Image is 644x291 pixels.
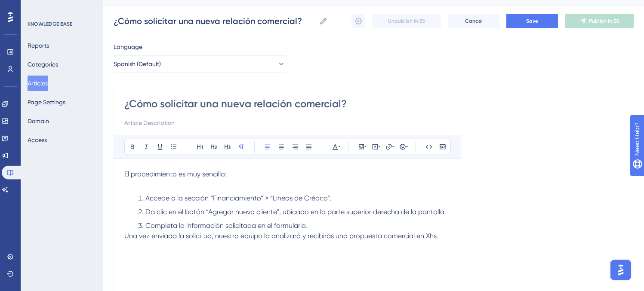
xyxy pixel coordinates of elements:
[28,38,49,53] button: Reports
[145,221,307,230] span: Completa la información solicitada en el formulario.
[124,97,450,111] input: Article Title
[145,194,332,202] span: Accede a la sección “Financiamiento” > “Líneas de Crédito”.
[124,118,450,128] input: Article Description
[28,94,65,110] button: Page Settings
[565,14,634,28] button: Publish in ES
[506,14,558,28] button: Save
[114,42,142,52] span: Language
[20,2,54,12] span: Need Help?
[114,15,316,27] input: Article Name
[28,21,72,27] div: KNOWLEDGE BASE
[114,59,161,69] span: Spanish (Default)
[124,232,438,240] span: Una vez enviada la solicitud, nuestro equipo la analizará y recibirás una propuesta comercial en ...
[28,76,48,91] button: Articles
[372,14,441,28] button: Unpublish in ES
[448,14,499,28] button: Cancel
[465,18,483,24] span: Cancel
[124,170,227,178] span: El procedimiento es muy sencillo:
[114,55,286,73] button: Spanish (Default)
[526,18,538,24] span: Save
[28,113,49,129] button: Domain
[608,257,634,283] iframe: UserGuiding AI Assistant Launcher
[388,18,425,24] span: Unpublish in ES
[145,208,446,216] span: Da clic en el botón “Agregar nuevo cliente”, ubicado en la parte superior derecha de la pantalla.
[28,57,58,72] button: Categories
[28,132,47,148] button: Access
[589,18,619,24] span: Publish in ES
